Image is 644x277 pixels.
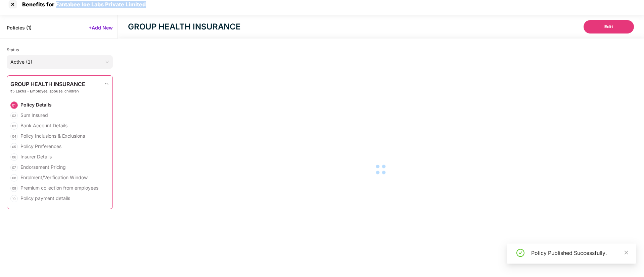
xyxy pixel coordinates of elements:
[20,101,52,108] div: Policy Details
[10,153,18,161] div: 06
[20,153,52,160] div: Insurer Details
[20,122,67,129] div: Bank Account Details
[89,24,113,31] span: +Add New
[531,249,628,257] div: Policy Published Successfully.
[10,122,18,130] div: 03
[10,57,109,67] span: Active (1)
[10,143,18,150] div: 05
[7,24,32,31] span: Policies ( 1 )
[128,21,241,33] div: GROUP HEALTH INSURANCE
[624,250,629,255] span: close
[20,185,98,191] div: Premium collection from employees
[604,23,613,30] span: Edit
[20,195,70,201] div: Policy payment details
[10,101,18,109] div: 01
[584,20,634,33] button: Edit
[20,143,61,149] div: Policy Preferences
[10,174,18,182] div: 08
[10,112,18,119] div: 02
[10,89,85,93] span: ₹5 Lakhs - Employee, spouse, children
[18,1,146,8] div: Benefits for Fantabee Ioe Labs Private Limited
[20,133,85,139] div: Policy Inclusions & Exclusions
[104,81,109,86] img: svg+xml;base64,PHN2ZyBpZD0iRHJvcGRvd24tMzJ4MzIiIHhtbG5zPSJodHRwOi8vd3d3LnczLm9yZy8yMDAwL3N2ZyIgd2...
[10,185,18,192] div: 09
[10,164,18,171] div: 07
[20,112,48,118] div: Sum Insured
[516,249,524,257] span: check-circle
[10,195,18,202] div: 10
[10,133,18,140] div: 04
[7,47,19,52] span: Status
[20,164,66,170] div: Endorsement Pricing
[10,81,85,87] span: GROUP HEALTH INSURANCE
[20,174,88,181] div: Enrolment/Verification Window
